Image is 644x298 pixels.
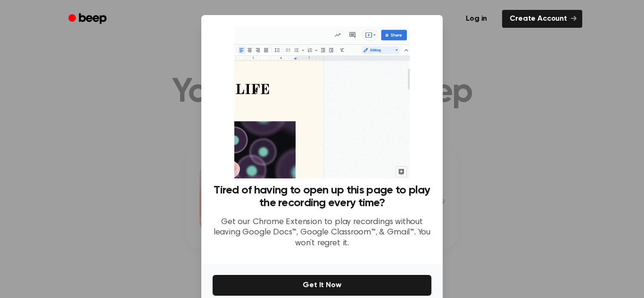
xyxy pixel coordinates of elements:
p: Get our Chrome Extension to play recordings without leaving Google Docs™, Google Classroom™, & Gm... [213,217,431,249]
button: Get It Now [213,275,431,296]
h3: Tired of having to open up this page to play the recording every time? [213,184,431,209]
a: Log in [456,8,496,30]
a: Create Account [502,10,582,28]
a: Beep [62,10,115,28]
img: Beep extension in action [234,26,409,178]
